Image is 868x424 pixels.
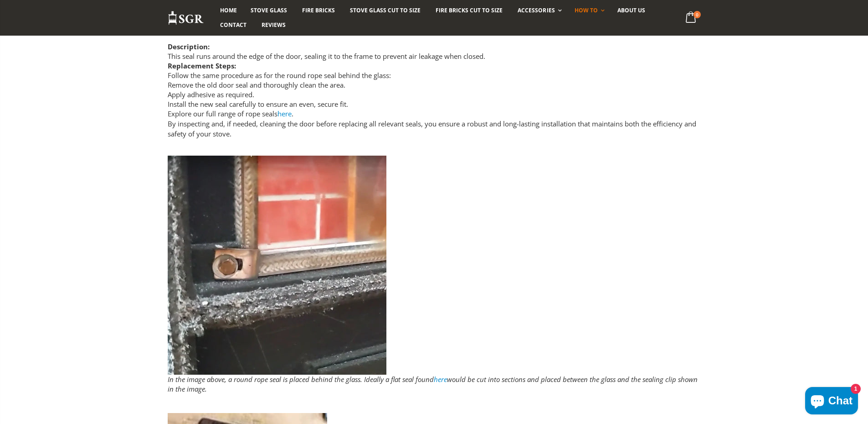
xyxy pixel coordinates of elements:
[213,18,253,32] a: Contact
[693,11,701,18] span: 0
[343,3,427,18] a: Stove Glass Cut To Size
[213,3,244,18] a: Home
[220,21,247,29] span: Contact
[168,61,701,119] li: Follow the same procedure as for the round rope seal behind the glass:
[295,3,342,18] a: Fire Bricks
[350,6,421,14] span: Stove Glass Cut To Size
[168,156,386,375] img: Stove glass with a round rope seal
[168,90,701,99] li: Apply adhesive as required.
[251,6,287,14] span: Stove Glass
[682,9,700,27] a: 0
[429,3,509,18] a: Fire Bricks Cut To Size
[436,6,503,14] span: Fire Bricks Cut To Size
[262,21,286,29] span: Reviews
[611,3,652,18] a: About us
[575,6,598,14] span: How To
[168,375,698,393] em: In the image above, a round rope seal is placed behind the glass. Ideally a flat seal found would...
[168,42,210,51] b: Description:
[802,387,861,417] inbox-online-store-chat: Shopify online store chat
[277,109,292,118] a: here
[168,119,701,139] p: By inspecting and, if needed, cleaning the door before replacing all relevant seals, you ensure a...
[511,3,566,18] a: Accessories
[168,61,236,70] b: Replacement Steps:
[168,109,701,119] li: Explore our full range of rope seals .
[518,6,555,14] span: Accessories
[617,6,645,14] span: About us
[168,99,701,109] li: Install the new seal carefully to ensure an even, secure fit.
[434,375,447,384] a: here
[244,3,294,18] a: Stove Glass
[168,80,701,90] li: Remove the old door seal and thoroughly clean the area.
[568,3,609,18] a: How To
[168,10,204,26] img: Stove Glass Replacement
[220,6,237,14] span: Home
[168,42,701,61] li: This seal runs around the edge of the door, sealing it to the frame to prevent air leakage when c...
[255,18,293,32] a: Reviews
[302,6,335,14] span: Fire Bricks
